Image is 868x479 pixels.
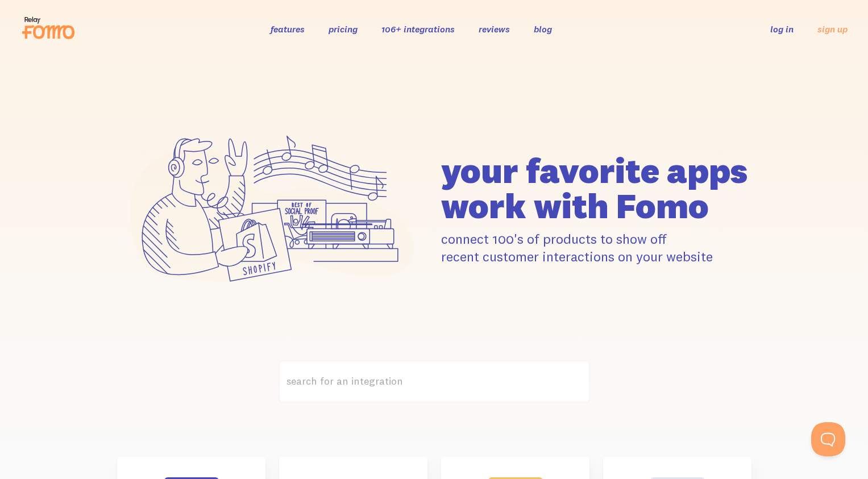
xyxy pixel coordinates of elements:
a: features [271,23,305,35]
h1: your favorite apps work with Fomo [441,153,751,223]
a: reviews [479,23,510,35]
a: log in [770,23,794,35]
a: 106+ integrations [381,23,455,35]
a: blog [534,23,552,35]
p: connect 100's of products to show off recent customer interactions on your website [441,230,751,265]
a: sign up [817,23,848,35]
a: pricing [329,23,358,35]
iframe: Help Scout Beacon - Open [811,422,845,456]
label: search for an integration [279,361,589,402]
